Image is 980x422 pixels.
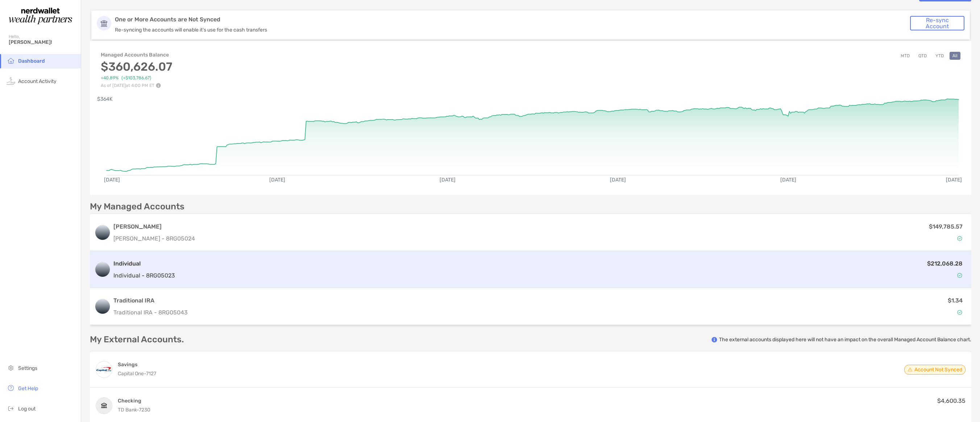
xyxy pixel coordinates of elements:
p: $149,785.57 [929,222,963,231]
button: All [950,52,960,60]
p: Re-syncing the accounts will enable it's use for the cash transfers [115,27,910,33]
button: Re-sync Account [910,16,964,30]
button: MTD [898,52,913,60]
img: Account Status icon [908,367,913,372]
p: Traditional IRA - 8RG05043 [113,308,188,317]
h3: Individual [113,259,175,268]
img: TD RELATIONSHIP CHECKING [96,398,112,414]
span: Account Not Synced [914,368,962,372]
span: 7230 [139,407,150,413]
p: One or More Accounts are Not Synced [115,16,910,23]
img: info [711,337,717,343]
text: [DATE] [104,177,120,183]
span: ( +$103,786.67 ) [121,75,151,81]
img: household icon [7,56,15,65]
p: The external accounts displayed here will not have an impact on the overall Managed Account Balan... [719,336,971,343]
h4: Checking [118,397,150,404]
span: Log out [18,406,36,412]
img: Account Status icon [957,273,962,278]
span: [PERSON_NAME]! [9,39,76,45]
text: [DATE] [440,177,456,183]
p: [PERSON_NAME] - 8RG05024 [113,234,195,243]
text: $364K [97,96,113,102]
button: QTD [915,52,930,60]
text: [DATE] [610,177,626,183]
p: Individual - 8RG05023 [113,271,175,280]
text: [DATE] [780,177,796,183]
img: logo account [95,262,110,277]
span: Dashboard [18,58,45,64]
h4: Savings [118,361,156,368]
img: logout icon [7,404,15,413]
img: 360 Performance Savings [96,362,112,377]
img: Performance Info [156,83,161,88]
p: $212,068.28 [927,259,963,268]
p: $1.34 [948,296,963,305]
img: Zoe Logo [9,3,72,29]
text: [DATE] [946,177,962,183]
span: Capital One - [118,371,146,377]
span: Settings [18,365,37,371]
button: YTD [933,52,947,60]
img: logo account [95,225,110,240]
p: My Managed Accounts [90,202,184,211]
span: Get Help [18,385,38,392]
img: get-help icon [7,384,15,392]
span: $4,600.35 [937,397,966,404]
img: activity icon [7,76,15,85]
h3: $360,626.07 [101,60,172,74]
h4: Managed Accounts Balance [101,52,172,58]
span: Account Activity [18,78,57,84]
h3: [PERSON_NAME] [113,222,195,231]
img: Account Icon [97,16,111,30]
span: 7127 [146,371,156,377]
p: My External Accounts. [90,335,184,344]
img: Account Status icon [957,236,962,241]
span: TD Bank - [118,407,139,413]
span: +40.89% [101,75,119,81]
img: logo account [95,299,110,314]
text: [DATE] [269,177,285,183]
img: Account Status icon [957,310,962,315]
h3: Traditional IRA [113,296,188,305]
img: settings icon [7,363,15,372]
p: As of [DATE] at 4:00 PM ET [101,83,172,88]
